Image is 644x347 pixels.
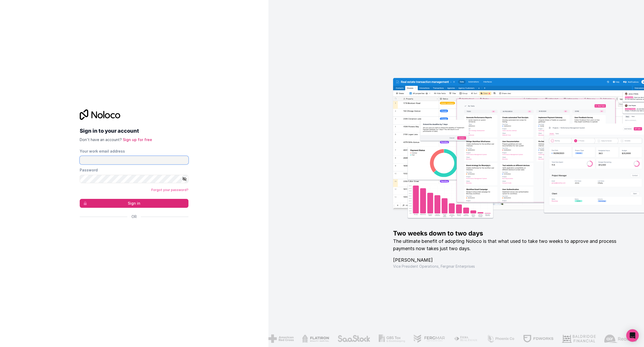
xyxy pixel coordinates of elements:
img: /assets/fergmar-CudnrXN5.png [355,334,387,343]
div: Open Intercom Messenger [626,329,639,342]
h1: Vice President Operations , Fergmar Enterprises [393,264,627,269]
h1: [PERSON_NAME] [393,256,627,264]
h1: Two weeks down to two days [393,229,627,238]
img: /assets/phoenix-BREaitsQ.png [428,334,456,343]
img: /assets/flatiron-C8eUkumj.png [244,334,271,343]
span: Don't have an account? [80,137,122,142]
button: Sign in [80,199,188,208]
img: /assets/gbstax-C-GtDUiK.png [320,334,347,343]
img: /assets/baldridge-DxmPIwAm.png [504,334,538,343]
span: Or [131,214,137,219]
label: Password [80,167,98,173]
label: Your work email address [80,149,125,154]
a: Forgot your password? [151,188,188,192]
img: /assets/saastock-C6Zbiodz.png [279,334,312,343]
h2: Sign in to your account [80,126,188,136]
img: /assets/fiera-fwj2N5v4.png [395,334,420,343]
input: Email address [80,156,188,164]
iframe: Schaltfläche „Über Google anmelden“ [77,225,187,237]
a: Sign up for free [123,137,152,142]
img: /assets/airreading-FwAmRzSr.png [546,334,579,343]
h2: The ultimate benefit of adopting Noloco is that what used to take two weeks to approve and proces... [393,238,627,252]
input: Password [80,175,188,183]
img: /assets/fdworks-Bi04fVtw.png [465,334,495,343]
